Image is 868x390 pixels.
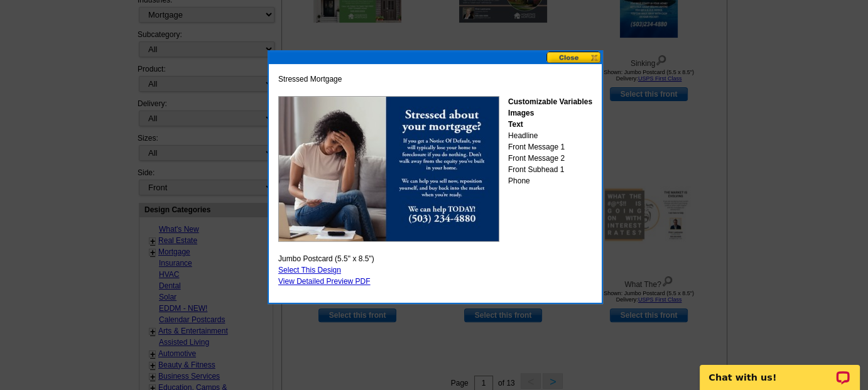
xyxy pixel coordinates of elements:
strong: Images [508,109,534,117]
iframe: LiveChat chat widget [692,350,868,390]
span: Stressed Mortgage [278,73,342,85]
div: Headline Front Message 1 Front Message 2 Front Subhead 1 Phone [508,96,592,187]
span: Jumbo Postcard (5.5" x 8.5") [278,253,374,264]
a: View Detailed Preview PDF [278,277,371,286]
strong: Customizable Variables [508,97,592,106]
img: GENPJF_StressedMortgage_ALL.jpg [278,96,499,242]
strong: Text [508,120,523,129]
a: Select This Design [278,266,341,274]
